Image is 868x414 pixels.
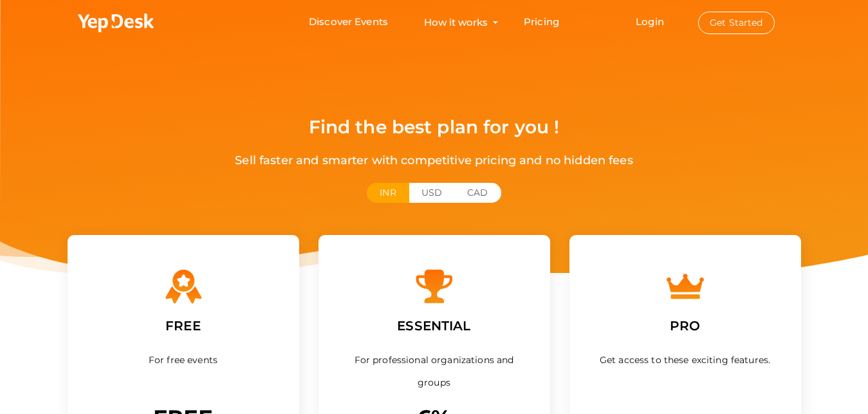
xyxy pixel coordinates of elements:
[367,183,409,203] button: INR
[420,10,492,34] button: How it works
[415,267,454,306] img: trophy.svg
[660,306,710,346] label: PRO
[698,12,775,34] button: Get Started
[409,183,455,203] button: USD
[666,267,705,306] img: crown.svg
[6,151,862,170] div: Sell faster and smarter with competitive pricing and no hidden fees
[636,15,664,28] a: Login
[164,267,203,306] img: Free
[6,103,862,151] div: Find the best plan for you !
[87,349,280,400] div: For free events
[454,183,501,203] button: CAD
[156,306,210,346] label: FREE
[524,10,559,34] a: Pricing
[387,306,480,346] label: ESSENTIAL
[309,10,388,34] a: Discover Events
[338,349,531,400] div: For professional organizations and groups
[589,349,782,400] div: Get access to these exciting features.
